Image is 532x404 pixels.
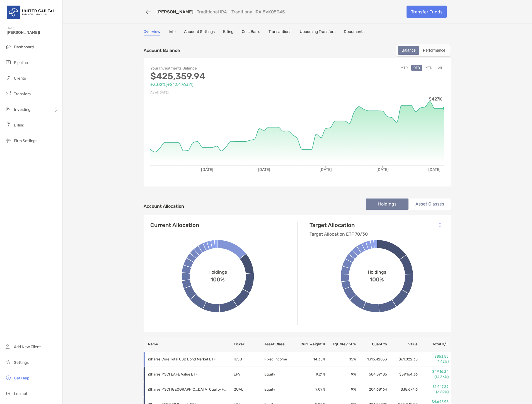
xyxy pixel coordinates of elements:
th: Ticker [233,337,264,352]
span: Firm Settings [14,138,37,143]
h4: Account Allocation [144,204,184,209]
span: Investing [14,107,30,112]
button: QTD [411,65,422,71]
td: Equity [264,367,295,382]
td: EFV [233,367,264,382]
span: Billing [14,123,24,128]
p: (1.42%) [418,359,449,364]
div: Performance [420,46,448,54]
th: Curr. Weight % [295,337,325,352]
td: 204.68164 [356,382,387,397]
th: Total G/L [418,337,451,352]
a: Upcoming Transfers [300,29,335,35]
a: Cost Basis [242,29,260,35]
span: Log out [14,391,27,396]
tspan: [DATE] [376,167,389,172]
td: QUAL [233,382,264,397]
img: transfers icon [5,90,12,97]
span: Add New Client [14,345,41,349]
img: billing icon [5,121,12,128]
td: 9 % [326,367,356,382]
td: $61,022.35 [387,352,418,367]
img: dashboard icon [5,43,12,50]
h4: Target Allocation [309,222,368,228]
p: $1,447.29 [418,384,449,389]
span: [PERSON_NAME]! [7,30,59,35]
td: $38,674.6 [387,382,418,397]
td: 584.89186 [356,367,387,382]
p: Your Investments Balance [150,65,297,72]
img: get-help icon [5,374,12,381]
td: 14.35 % [295,352,325,367]
li: Holdings [366,199,408,210]
img: United Capital Logo [7,2,55,22]
img: firm-settings icon [5,137,12,144]
p: $853.55 [418,354,449,359]
td: 1315.42033 [356,352,387,367]
td: Fixed Income [264,352,295,367]
img: investing icon [5,106,12,113]
img: settings icon [5,359,12,365]
p: Target Allocation ETF 70/30 [309,231,368,238]
th: Quantity [356,337,387,352]
span: Get Help [14,376,29,381]
button: MTD [398,65,410,71]
tspan: [DATE] [201,167,213,172]
th: Tgt. Weight % [326,337,356,352]
div: segmented control [396,44,451,57]
h4: Current Allocation [150,222,199,228]
p: +3.02% ( +$12,476.51 ) [150,81,297,88]
p: iShares Core Total USD Bond Market ETF [148,356,226,363]
span: Holdings [209,269,227,275]
a: Transactions [269,29,291,35]
span: Pipeline [14,60,28,65]
span: Dashboard [14,45,34,49]
td: 9.09 % [295,382,325,397]
p: $425,359.94 [150,73,297,80]
tspan: [DATE] [258,167,270,172]
span: Holdings [368,269,386,275]
td: 9.21 % [295,367,325,382]
p: (3.89%) [418,389,449,395]
p: As of [DATE] [150,89,297,96]
a: Account Settings [184,29,215,35]
th: Value [387,337,418,352]
td: IUSB [233,352,264,367]
li: Asset Classes [408,199,451,210]
td: Equity [264,382,295,397]
img: Icon List Menu [439,223,441,228]
button: YTD [424,65,434,71]
th: Name [144,337,233,352]
p: (14.36%) [418,374,449,379]
button: All [436,65,444,71]
img: logout icon [5,390,12,397]
span: Clients [14,76,26,81]
td: 9 % [326,382,356,397]
tspan: [DATE] [428,167,441,172]
span: 100% [370,275,384,283]
span: Settings [14,360,29,365]
span: Transfers [14,92,31,96]
p: iShares MSCI EAFE Value ETF [148,371,226,378]
td: $39,164.36 [387,367,418,382]
p: $4,916.24 [418,369,449,374]
img: clients icon [5,75,12,81]
span: 100% [211,275,225,283]
a: Transfer Funds [407,6,447,18]
a: [PERSON_NAME] [156,9,194,15]
div: Balance [398,46,419,54]
a: Overview [144,29,160,35]
img: add_new_client icon [5,343,12,350]
a: Info [169,29,176,35]
p: iShares MSCI USA Quality Factor ETF [148,386,226,393]
p: Traditional IRA - Traditional IRA 8VK05045 [197,9,285,15]
th: Asset Class [264,337,295,352]
tspan: [DATE] [320,167,332,172]
a: Billing [223,29,233,35]
td: 15 % [326,352,356,367]
a: Documents [344,29,364,35]
img: pipeline icon [5,59,12,66]
p: Account Balance [144,47,180,54]
tspan: $427K [429,96,442,102]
